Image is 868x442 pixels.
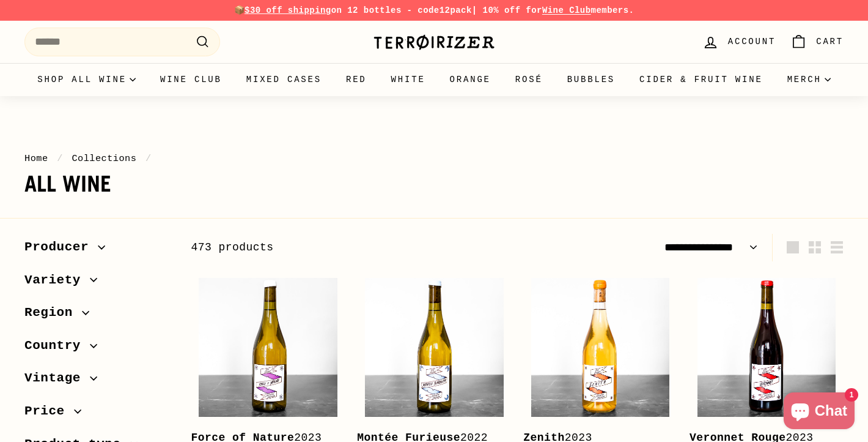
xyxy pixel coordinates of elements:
button: Region [24,299,171,332]
button: Variety [24,267,171,300]
span: Account [728,35,776,48]
a: Orange [438,63,503,96]
div: 473 products [191,239,517,257]
a: White [379,63,438,96]
a: Home [24,153,48,164]
button: Price [24,398,171,431]
a: Rosé [503,63,555,96]
summary: Shop all wine [25,63,148,96]
a: Bubbles [555,63,627,96]
span: $30 off shipping [245,6,331,15]
a: Wine Club [542,6,591,15]
span: Producer [24,237,98,258]
a: Wine Club [148,63,234,96]
span: / [142,153,155,164]
a: Collections [72,153,136,164]
a: Cider & Fruit Wine [627,63,775,96]
button: Country [24,332,171,365]
inbox-online-store-chat: Shopify online store chat [780,392,858,432]
button: Vintage [24,365,171,398]
a: Red [334,63,379,96]
span: Vintage [24,368,90,389]
span: Region [24,302,82,323]
span: Country [24,335,90,356]
p: 📦 on 12 bottles - code | 10% off for members. [24,4,844,17]
summary: Merch [775,63,843,96]
strong: 12pack [440,6,472,15]
a: Mixed Cases [234,63,334,96]
button: Producer [24,234,171,267]
nav: breadcrumbs [24,151,844,166]
span: Variety [24,270,90,291]
span: / [54,153,66,164]
h1: All wine [24,172,844,197]
span: Price [24,401,74,422]
span: Cart [816,35,844,48]
a: Account [695,24,783,60]
a: Cart [783,24,851,60]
